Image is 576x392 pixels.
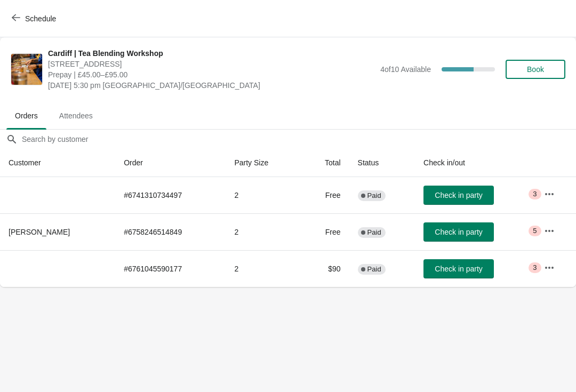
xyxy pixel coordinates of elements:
[367,228,381,237] span: Paid
[115,177,226,213] td: # 6741310734497
[435,228,482,236] span: Check in party
[415,149,535,177] th: Check in/out
[301,250,349,287] td: $90
[9,228,70,236] span: [PERSON_NAME]
[423,186,494,205] button: Check in party
[506,60,565,79] button: Book
[6,106,46,125] span: Orders
[527,65,544,74] span: Book
[48,48,375,59] span: Cardiff | Tea Blending Workshop
[11,54,42,85] img: Cardiff | Tea Blending Workshop
[5,9,65,28] button: Schedule
[226,149,301,177] th: Party Size
[226,177,301,213] td: 2
[533,263,537,272] span: 3
[435,265,482,273] span: Check in party
[533,227,537,235] span: 5
[115,213,226,250] td: # 6758246514849
[435,191,482,199] span: Check in party
[226,250,301,287] td: 2
[115,250,226,287] td: # 6761045590177
[301,213,349,250] td: Free
[423,259,494,278] button: Check in party
[51,106,101,125] span: Attendees
[533,190,537,198] span: 3
[48,80,375,91] span: [DATE] 5:30 pm [GEOGRAPHIC_DATA]/[GEOGRAPHIC_DATA]
[48,59,375,69] span: [STREET_ADDRESS]
[301,149,349,177] th: Total
[367,265,381,274] span: Paid
[48,69,375,80] span: Prepay | £45.00–£95.00
[301,177,349,213] td: Free
[349,149,415,177] th: Status
[21,130,576,149] input: Search by customer
[226,213,301,250] td: 2
[115,149,226,177] th: Order
[380,65,431,74] span: 4 of 10 Available
[367,191,381,200] span: Paid
[25,14,56,23] span: Schedule
[423,222,494,242] button: Check in party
